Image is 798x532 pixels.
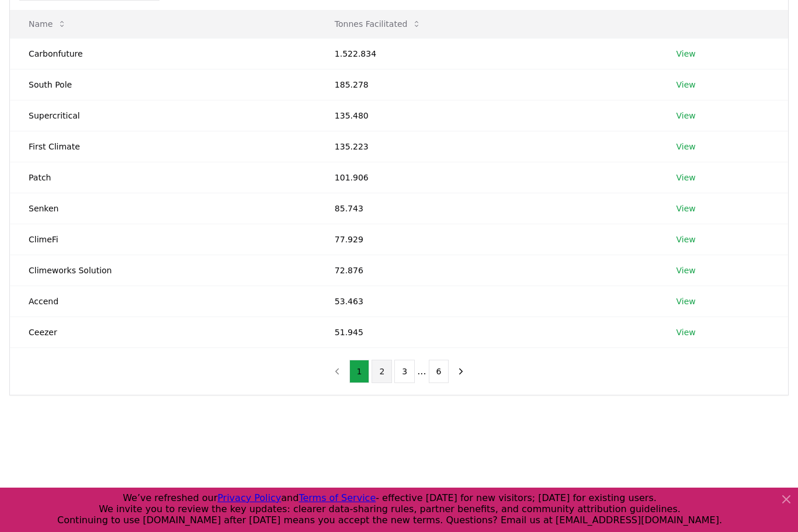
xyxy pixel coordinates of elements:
[372,360,392,383] button: 2
[316,38,658,69] td: 1.522.834
[10,193,316,224] td: Senken
[316,224,658,255] td: 77.929
[316,100,658,131] td: 135.480
[429,360,449,383] button: 6
[316,317,658,347] td: 51.945
[10,100,316,131] td: Supercritical
[19,12,76,36] button: Name
[316,255,658,286] td: 72.876
[10,38,316,69] td: Carbonfuture
[10,286,316,317] td: Accend
[676,295,696,307] a: View
[10,131,316,162] td: First Climate
[676,234,696,245] a: View
[316,69,658,100] td: 185.278
[451,360,471,383] button: next page
[316,162,658,193] td: 101.906
[676,48,696,60] a: View
[10,317,316,347] td: Ceezer
[676,265,696,276] a: View
[417,364,426,378] li: ...
[316,286,658,317] td: 53.463
[676,110,696,121] a: View
[316,193,658,224] td: 85.743
[676,172,696,183] a: View
[676,79,696,91] a: View
[10,255,316,286] td: Climeworks Solution
[316,131,658,162] td: 135.223
[10,69,316,100] td: South Pole
[10,224,316,255] td: ClimeFi
[676,326,696,338] a: View
[349,360,370,383] button: 1
[676,203,696,214] a: View
[676,141,696,152] a: View
[394,360,415,383] button: 3
[10,162,316,193] td: Patch
[325,12,431,36] button: Tonnes Facilitated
